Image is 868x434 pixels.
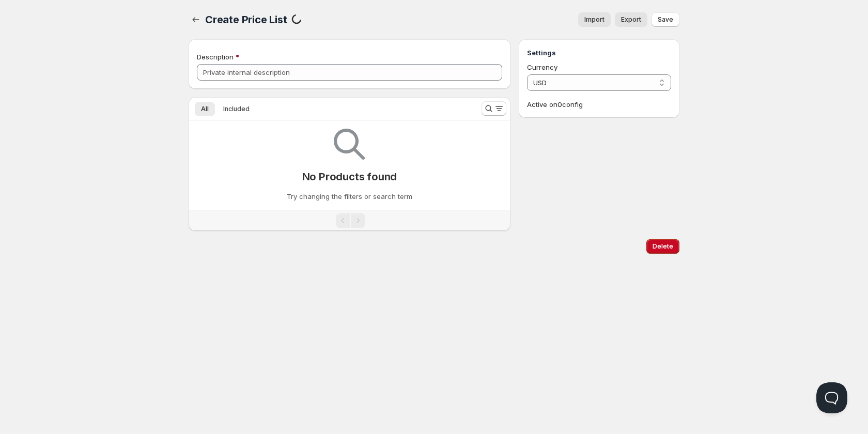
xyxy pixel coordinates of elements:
p: Active on 0 config [527,99,671,110]
button: Import [578,12,611,27]
p: Try changing the filters or search term [287,191,412,202]
nav: Pagination [189,210,510,231]
span: Delete [653,242,673,251]
h3: Settings [527,48,671,58]
img: Empty search results [334,129,365,160]
span: Save [658,16,673,24]
span: All [201,105,209,113]
span: Included [223,105,250,113]
span: Export [621,16,641,24]
button: Save [652,12,679,27]
span: Currency [527,63,557,71]
a: Export [615,12,647,27]
p: No Products found [302,171,397,183]
span: Import [584,16,605,24]
button: Delete [646,239,679,254]
iframe: Help Scout Beacon - Open [816,382,847,413]
input: Private internal description [197,64,502,81]
button: Search and filter results [482,101,506,116]
span: Description [197,53,234,61]
span: Create Price List [205,13,287,26]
